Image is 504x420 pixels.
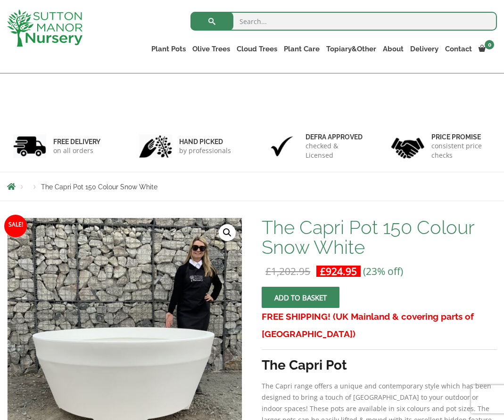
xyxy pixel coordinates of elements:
h3: FREE SHIPPING! (UK Mainland & covering parts of [GEOGRAPHIC_DATA]) [262,308,497,343]
input: Search... [190,12,497,31]
span: £ [265,265,271,278]
h1: The Capri Pot 150 Colour Snow White [262,218,497,257]
a: About [380,42,407,56]
img: 4.jpg [391,132,424,161]
img: logo [7,9,83,47]
bdi: 924.95 [320,265,357,278]
img: 2.jpg [139,134,172,158]
p: checked & Licensed [306,141,365,160]
p: on all orders [53,146,100,155]
h6: FREE DELIVERY [53,137,100,146]
strong: The Capri Pot [262,357,347,373]
a: Plant Care [281,42,323,56]
a: 0 [475,42,497,56]
a: Cloud Trees [233,42,281,56]
h6: hand picked [179,137,231,146]
a: View full-screen image gallery [219,224,236,241]
span: Sale! [4,215,27,237]
nav: Breadcrumbs [7,183,497,190]
a: Plant Pots [148,42,189,56]
bdi: 1,202.95 [265,265,310,278]
a: Delivery [407,42,442,56]
h6: Price promise [431,133,491,141]
span: The Capri Pot 150 Colour Snow White [41,183,157,191]
a: Topiary&Other [323,42,380,56]
span: £ [320,265,326,278]
img: 3.jpg [265,134,298,158]
span: 0 [485,40,494,49]
button: Add to basket [262,287,339,308]
h6: Defra approved [306,133,365,141]
img: 1.jpg [13,134,46,158]
p: by professionals [179,146,231,155]
a: Contact [442,42,475,56]
p: consistent price checks [431,141,491,160]
a: Olive Trees [189,42,233,56]
span: (23% off) [363,265,403,278]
